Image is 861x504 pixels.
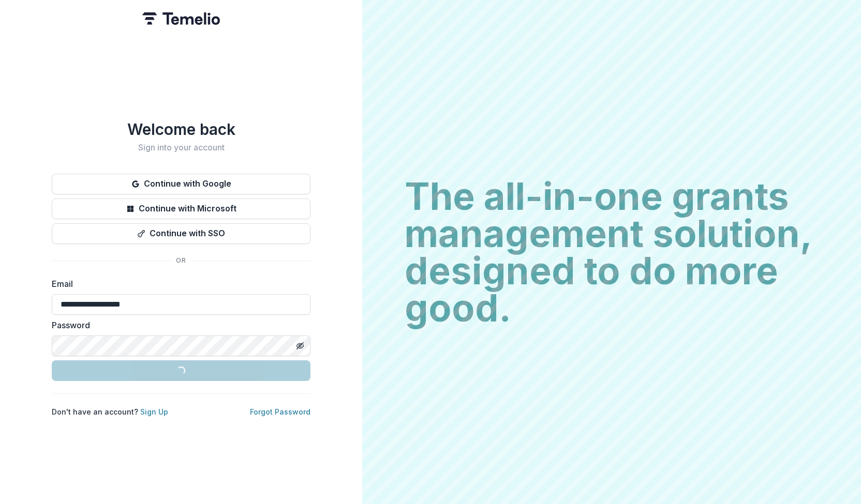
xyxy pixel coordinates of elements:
[52,278,304,290] label: Email
[250,407,310,416] a: Forgot Password
[142,12,220,25] img: Temelio
[52,143,310,152] h2: Sign into your account
[52,198,310,219] button: Continue with Microsoft
[52,319,304,331] label: Password
[277,340,290,352] keeper-lock: Open Keeper Popup
[52,406,168,417] p: Don't have an account?
[140,407,168,416] a: Sign Up
[52,174,310,194] button: Continue with Google
[52,120,310,139] h1: Welcome back
[52,223,310,244] button: Continue with SSO
[292,338,308,354] button: Toggle password visibility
